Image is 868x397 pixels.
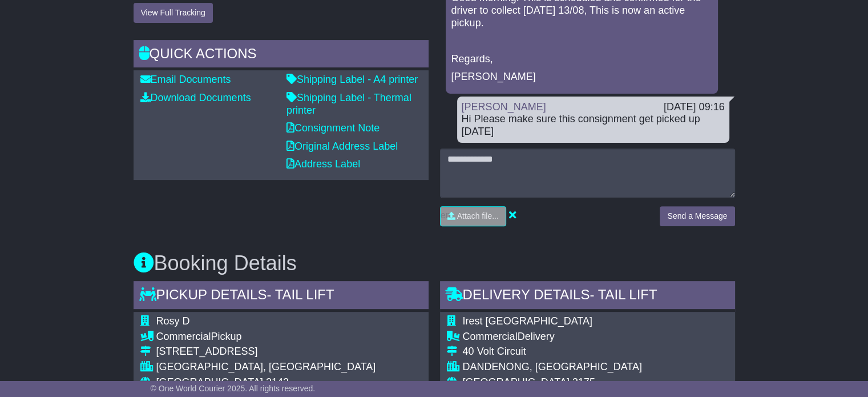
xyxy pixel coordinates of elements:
a: Shipping Label - Thermal printer [286,92,411,116]
a: [PERSON_NAME] [462,101,546,113]
button: Send a Message [660,206,734,226]
div: Hi Please make sure this consignment get picked up [DATE] [462,113,725,138]
div: [DATE] 09:16 [664,101,725,114]
div: [GEOGRAPHIC_DATA], [GEOGRAPHIC_DATA] [156,361,376,374]
div: [STREET_ADDRESS] [156,346,376,358]
p: [PERSON_NAME] [451,71,712,83]
span: 3175 [572,376,595,388]
span: Commercial [156,331,211,342]
span: 2142 [266,376,289,388]
a: Original Address Label [286,141,398,152]
a: Address Label [286,158,360,170]
span: - Tail Lift [590,287,657,302]
div: Pickup [156,331,376,343]
button: View Full Tracking [134,3,213,23]
p: Regards, [451,53,712,66]
a: Shipping Label - A4 printer [286,74,418,85]
a: Email Documents [140,74,231,85]
div: Delivery Details [440,281,735,312]
span: - Tail Lift [267,287,334,302]
div: Pickup Details [134,281,429,312]
span: [GEOGRAPHIC_DATA] [463,376,570,388]
h3: Booking Details [134,252,735,275]
span: Rosy D [156,315,190,327]
span: Irest [GEOGRAPHIC_DATA] [463,315,592,327]
span: [GEOGRAPHIC_DATA] [156,376,263,388]
span: Commercial [463,331,518,342]
div: Delivery [463,331,642,343]
a: Download Documents [140,92,251,103]
a: Consignment Note [286,122,380,134]
div: Quick Actions [134,40,429,71]
div: DANDENONG, [GEOGRAPHIC_DATA] [463,361,642,374]
div: 40 Volt Circuit [463,346,642,358]
span: © One World Courier 2025. All rights reserved. [151,384,316,393]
